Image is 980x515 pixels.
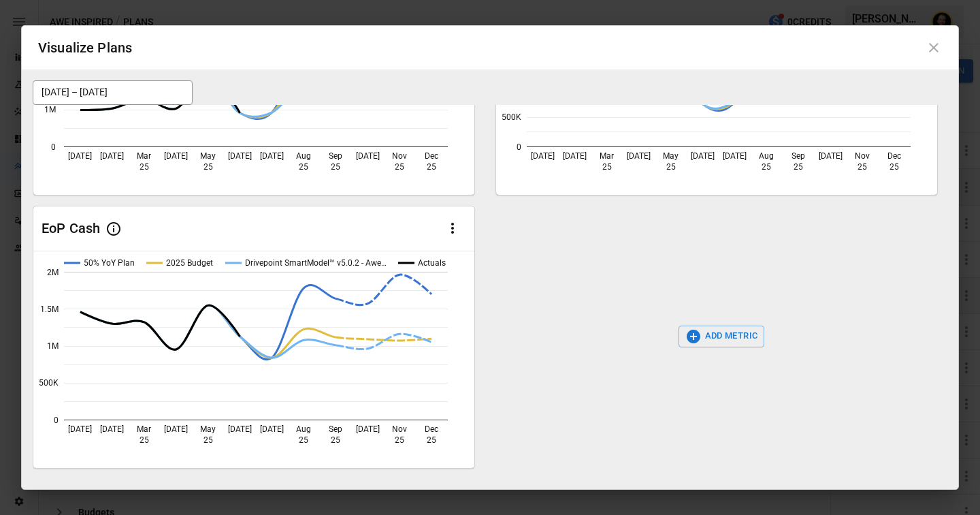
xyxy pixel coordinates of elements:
text: 0 [517,142,521,151]
text: 25 [666,162,676,172]
text: May [663,151,679,161]
text: 25 [203,435,213,445]
text: 25 [889,162,899,172]
text: [DATE] [356,151,380,161]
text: [DATE] [68,151,92,161]
text: [DATE] [723,151,747,161]
text: [DATE] [100,424,124,434]
text: [DATE] [228,424,252,434]
text: 25 [299,162,308,172]
text: Mar [137,151,151,161]
text: 25 [857,162,867,172]
text: [DATE] [819,151,843,161]
button: [DATE] – [DATE] [33,80,193,105]
div: Visualize Plans [38,37,132,59]
text: 2025 Budget [166,258,213,268]
text: 2M [47,267,59,277]
text: 0 [51,142,56,151]
text: 25 [331,435,340,445]
text: [DATE] [100,151,124,161]
text: [DATE] [531,151,555,161]
text: Aug [759,151,774,161]
text: 500K [502,112,521,122]
text: Nov [392,151,407,161]
text: [DATE] [228,151,252,161]
button: ADD METRIC [679,326,765,347]
text: Nov [855,151,870,161]
text: [DATE] [164,424,188,434]
text: Sep [329,424,342,434]
text: Nov [392,424,407,434]
text: May [200,424,216,434]
text: Dec [887,151,901,161]
text: 25 [331,162,340,172]
text: Aug [296,424,311,434]
text: 0 [54,415,59,424]
text: Actuals [418,258,446,268]
text: Aug [296,151,311,161]
text: [DATE] [260,424,284,434]
text: 25 [140,435,149,445]
svg: A chart. [33,251,474,468]
text: 25 [140,162,149,172]
text: [DATE] [563,151,587,161]
text: [DATE] [260,151,284,161]
text: 25 [762,162,771,172]
text: 1.5M [40,305,59,314]
text: 25 [427,162,436,172]
text: May [200,151,216,161]
text: 25 [794,162,803,172]
text: 25 [427,435,436,445]
text: [DATE] [68,424,92,434]
text: 50% YoY Plan [84,258,135,268]
text: [DATE] [356,424,380,434]
text: [DATE] [691,151,715,161]
text: Dec [425,151,438,161]
text: [DATE] [627,151,651,161]
text: 25 [299,435,308,445]
text: 1M [44,105,56,114]
text: 25 [602,162,612,172]
text: [DATE] [164,151,188,161]
text: 500K [39,378,59,388]
text: 25 [395,435,404,445]
text: Sep [329,151,342,161]
text: Dec [425,424,438,434]
text: Mar [600,151,614,161]
text: 25 [395,162,404,172]
text: Sep [791,151,805,161]
text: Mar [137,424,151,434]
text: Drivepoint SmartModel™ v5.0.2 - Awe… [245,258,387,268]
div: EoP Cash [42,219,100,237]
text: 25 [203,162,213,172]
text: 1M [47,341,59,351]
